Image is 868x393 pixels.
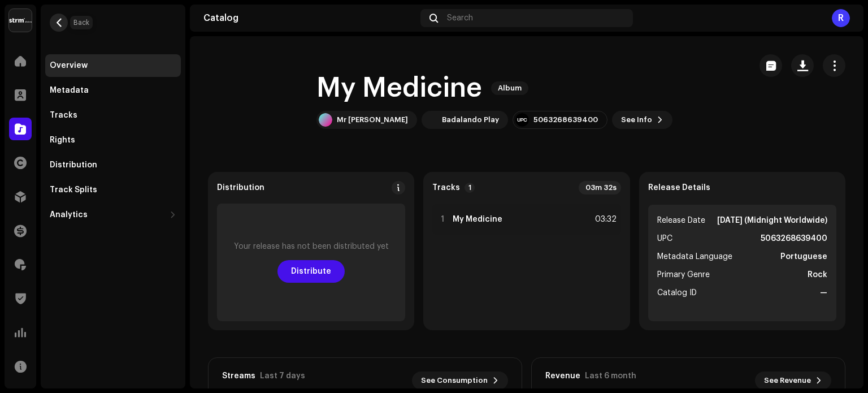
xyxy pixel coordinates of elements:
[260,372,305,381] div: Last 7 days
[657,250,732,264] span: Metadata Language
[45,129,181,152] re-m-nav-item: Rights
[222,372,255,381] div: Streams
[50,111,77,120] div: Tracks
[717,214,827,227] strong: [DATE] (Midnight Worldwide)
[453,215,502,224] strong: My Medicine
[657,232,672,245] span: UPC
[50,210,88,219] div: Analytics
[657,286,697,300] span: Catalog ID
[612,111,672,129] button: See Info
[621,109,652,131] span: See Info
[424,113,437,127] img: d1771cd6-028f-4512-88fe-2f61040ba66d
[491,81,528,95] span: Album
[465,183,475,193] p-badge: 1
[316,70,482,106] h1: My Medicine
[820,286,827,300] strong: —
[780,250,827,264] strong: Portuguese
[45,204,181,226] re-m-nav-dropdown: Analytics
[9,9,32,32] img: 408b884b-546b-4518-8448-1008f9c76b02
[50,86,89,95] div: Metadata
[442,115,499,124] div: Badalando Play
[412,372,508,390] button: See Consumption
[217,183,264,192] div: Distribution
[755,372,831,390] button: See Revenue
[337,115,408,124] div: Mr [PERSON_NAME]
[585,372,636,381] div: Last 6 month
[545,372,580,381] div: Revenue
[579,181,621,195] div: 03m 32s
[45,54,181,77] re-m-nav-item: Overview
[234,242,389,251] div: Your release has not been distributed yet
[648,183,710,192] strong: Release Details
[808,268,827,282] strong: Rock
[657,214,705,227] span: Release Date
[277,260,345,283] button: Distribute
[45,179,181,201] re-m-nav-item: Track Splits
[50,61,88,70] div: Overview
[291,260,331,283] span: Distribute
[45,104,181,127] re-m-nav-item: Tracks
[421,369,488,392] span: See Consumption
[45,79,181,102] re-m-nav-item: Metadata
[50,136,75,145] div: Rights
[50,161,97,170] div: Distribution
[447,14,473,23] span: Search
[592,213,617,226] div: 03:32
[764,369,811,392] span: See Revenue
[45,154,181,176] re-m-nav-item: Distribution
[832,9,850,27] div: R
[657,268,710,282] span: Primary Genre
[533,115,598,124] div: 5063268639400
[50,185,97,195] div: Track Splits
[432,183,460,192] strong: Tracks
[761,232,827,245] strong: 5063268639400
[203,14,416,23] div: Catalog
